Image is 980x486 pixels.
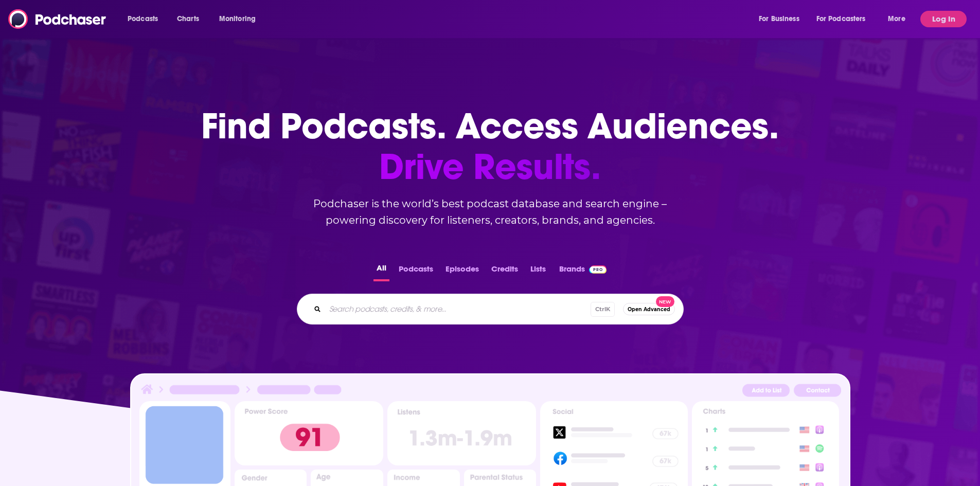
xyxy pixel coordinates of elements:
[8,9,107,29] img: Podchaser - Follow, Share and Rate Podcasts
[128,12,158,26] span: Podcasts
[212,11,269,27] button: open menu
[589,265,607,274] img: Podchaser Pro
[488,261,521,281] button: Credits
[177,12,199,26] span: Charts
[373,261,389,281] button: All
[888,12,905,26] span: More
[810,11,881,27] button: open menu
[752,11,812,27] button: open menu
[219,12,256,26] span: Monitoring
[656,296,674,307] span: New
[325,301,591,317] input: Search podcasts, credits, & more...
[139,383,841,401] img: Podcast Insights Header
[396,261,436,281] button: Podcasts
[297,294,684,325] div: Search podcasts, credits, & more...
[591,302,615,317] span: Ctrl K
[170,11,205,27] a: Charts
[559,261,607,281] a: BrandsPodchaser Pro
[235,401,383,465] img: Podcast Insights Power score
[201,147,779,187] span: Drive Results.
[442,261,482,281] button: Episodes
[816,12,866,26] span: For Podcasters
[623,303,675,315] button: Open AdvancedNew
[527,261,549,281] button: Lists
[120,11,171,27] button: open menu
[881,11,918,27] button: open menu
[628,307,670,312] span: Open Advanced
[201,106,779,187] h1: Find Podcasts. Access Audiences.
[284,195,696,228] h2: Podchaser is the world’s best podcast database and search engine – powering discovery for listene...
[387,401,536,465] img: Podcast Insights Listens
[920,11,967,27] button: Log In
[759,12,799,26] span: For Business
